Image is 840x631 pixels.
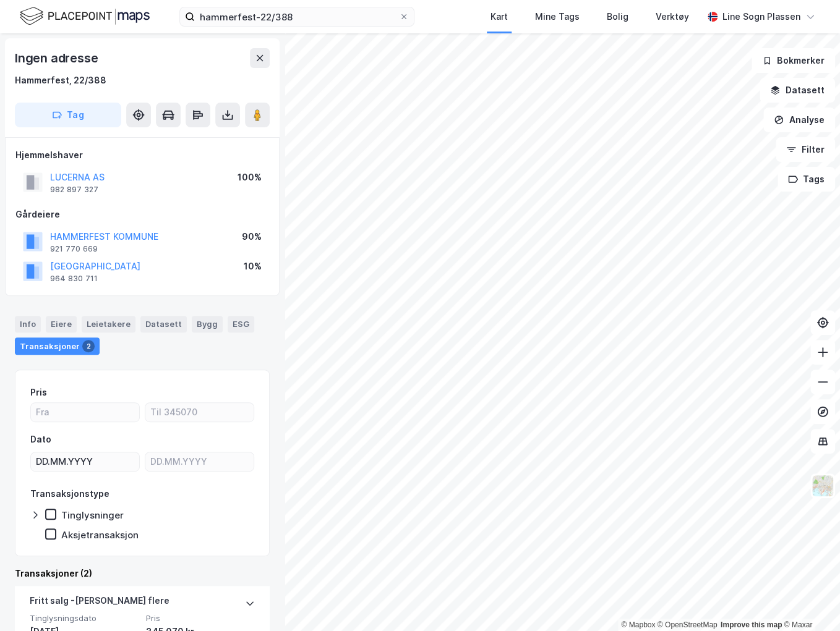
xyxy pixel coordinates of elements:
[31,403,139,421] input: Fra
[30,385,47,400] div: Pris
[722,9,800,24] div: Line Sogn Plassen
[61,529,139,541] div: Aksjetransaksjon
[15,73,106,88] div: Hammerfest, 22/388
[776,137,835,162] button: Filter
[195,7,399,26] input: Søk på adresse, matrikkel, gårdeiere, leietakere eller personer
[778,572,840,631] div: Kontrollprogram for chat
[760,78,835,103] button: Datasett
[82,316,135,332] div: Leietakere
[145,403,254,421] input: Til 345070
[15,566,270,581] div: Transaksjoner (2)
[763,108,835,132] button: Analyse
[242,229,262,244] div: 90%
[15,48,100,68] div: Ingen adresse
[30,432,51,447] div: Dato
[146,613,255,624] span: Pris
[778,572,840,631] iframe: Chat Widget
[656,9,689,24] div: Verktøy
[82,340,95,352] div: 2
[244,259,262,274] div: 10%
[238,170,262,185] div: 100%
[778,167,835,192] button: Tags
[50,244,98,254] div: 921 770 669
[752,48,835,73] button: Bokmerker
[607,9,628,24] div: Bolig
[192,316,223,332] div: Bygg
[535,9,580,24] div: Mine Tags
[46,316,77,332] div: Eiere
[30,593,169,613] div: Fritt salg - [PERSON_NAME] flere
[15,103,121,127] button: Tag
[31,452,139,471] input: DD.MM.YYYY
[15,148,269,163] div: Hjemmelshaver
[621,620,655,629] a: Mapbox
[811,474,834,498] img: Z
[30,613,139,624] span: Tinglysningsdato
[20,6,150,27] img: logo.f888ab2527a4732fd821a326f86c7f29.svg
[15,337,100,355] div: Transaksjoner
[50,185,98,195] div: 982 897 327
[491,9,508,24] div: Kart
[658,620,718,629] a: OpenStreetMap
[50,274,98,284] div: 964 830 711
[15,207,269,222] div: Gårdeiere
[721,620,782,629] a: Improve this map
[140,316,187,332] div: Datasett
[145,452,254,471] input: DD.MM.YYYY
[228,316,254,332] div: ESG
[61,509,124,521] div: Tinglysninger
[30,486,109,501] div: Transaksjonstype
[15,316,41,332] div: Info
